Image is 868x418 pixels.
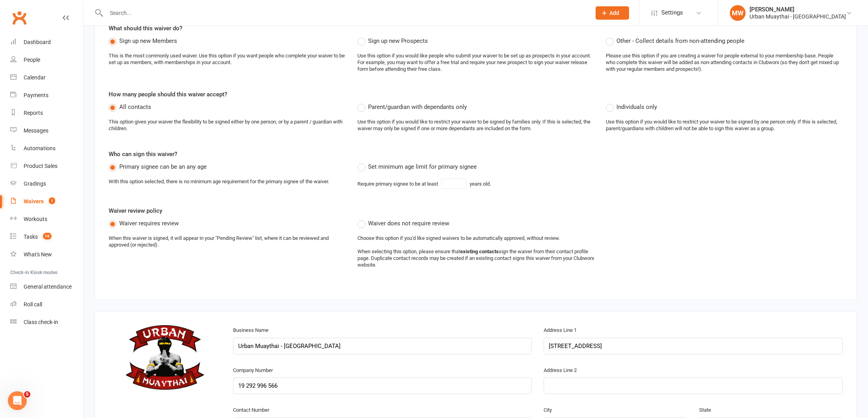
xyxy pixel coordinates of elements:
div: Toby says… [6,187,151,211]
span: Waiver requires review [119,219,179,227]
button: Send a message… [135,254,148,267]
div: Waivers [24,198,44,204]
div: Workouts [24,216,47,222]
a: Dashboard [10,33,83,51]
span: Sign up new Prospects [368,36,428,44]
label: City [544,406,552,414]
textarea: Message… [7,241,151,254]
a: Product Sales [10,157,83,175]
div: Use this option if you would like people who submit your waiver to be set up as prospects in your... [357,53,594,73]
button: Add [596,6,629,20]
strong: existing contacts [460,249,499,254]
div: Messages [24,127,48,134]
div: Automations [24,145,56,151]
div: What's New [24,251,52,258]
img: Profile image for Toby [22,4,35,17]
p: The team can also help [38,10,98,18]
span: 16 [43,233,52,239]
label: State [699,406,711,414]
span: Settings [661,4,683,22]
a: Reports [10,104,83,122]
div: Urban Muaythai - [GEOGRAPHIC_DATA] [750,13,846,20]
a: Workouts [10,210,83,228]
a: Waivers 1 [10,193,83,210]
span: Sign up new Members [119,36,177,44]
a: Source reference 143271: [14,176,20,182]
a: Tasks 16 [10,228,83,246]
div: This option gives your waiver the flexibility to be signed either by one person, or by a parent /... [109,119,346,132]
span: All contacts [119,102,151,110]
div: Reports [24,110,43,116]
a: Calendar [10,69,83,87]
div: General attendance [24,284,72,290]
a: Roll call [10,296,83,313]
button: Upload attachment [37,258,44,264]
div: Use this option if you would like to restrict your waiver to be signed by one person only. If thi... [606,119,843,132]
div: Roll call [24,301,42,308]
div: MW [730,5,746,21]
span: Add [609,10,619,16]
a: Class kiosk mode [10,313,83,331]
div: Payments [24,92,48,98]
div: Toby says… [6,41,151,188]
div: [PERSON_NAME] [750,6,846,13]
a: Gradings [10,175,83,193]
div: Close [138,3,152,17]
div: Use this option if you would like to restrict your waiver to be signed by families only. If this ... [357,119,594,132]
a: Payments [10,87,83,104]
button: Emoji picker [12,258,19,264]
div: Is that what you were looking for? [6,187,113,204]
div: ok thanks [112,211,151,228]
div: Calendar [24,74,46,81]
div: Tasks [24,234,38,240]
img: thumb_logo.png [126,325,204,390]
label: Who can sign this waiver? [109,149,177,159]
div: You're welcome. If you have any more questions or need further assistance, feel free to ask. [6,234,129,267]
span: Individuals only [616,102,657,110]
a: Clubworx [9,8,29,28]
div: This is the most commonly used waiver. Use this option if you want people who complete your waive... [109,53,346,66]
span: Waiver does not require review [368,219,449,227]
div: However, you can create custom reports using membership-related filters. For example, you can fil... [13,88,145,142]
div: Gradings [24,180,46,187]
span: 5 [24,391,30,398]
label: Waiver review policy [109,206,162,215]
a: Automations [10,140,83,157]
div: No, promotions cannot be used as a direct category in reports. The Promotions feature is specific... [6,41,151,187]
label: How many people should this waiver accept? [109,90,227,99]
div: People [24,57,40,63]
a: Source reference 2646085: [68,136,74,142]
div: Can i use promotions as a category in reports [35,15,145,30]
input: Search... [104,7,585,18]
div: Can i use promotions as a category in reports [28,10,151,35]
a: Source reference 2419894: [41,78,48,84]
div: Please use this option if you are creating a waiver for people external to your membership base. ... [606,53,843,73]
div: Require primary signee to be at least years old. [357,179,491,189]
div: When this waiver is signed, it will appear in your "Pending Review" list, where it can be reviewe... [109,235,346,249]
div: Product Sales [24,163,57,169]
a: What's New [10,246,83,263]
span: Parent/guardian with dependants only [368,102,467,110]
a: Messages [10,122,83,140]
span: Primary signee can be an any age [119,162,207,170]
label: What should this waiver do? [109,24,182,33]
div: With this option selected, there is no minimum age requirement for the primary signee of the waiver. [109,179,329,185]
div: Melissa says… [6,10,151,41]
div: Melissa says… [6,211,151,234]
button: go back [5,3,20,18]
label: Address Line 1 [544,326,577,335]
button: Start recording [50,258,56,264]
div: Dashboard [24,39,51,45]
span: 1 [49,197,55,204]
iframe: Intercom live chat [8,391,27,410]
div: To build custom reports with these filters, go to Reports and use filters like "Membership > Memb... [13,146,145,182]
div: Class check-in [24,319,58,325]
a: General attendance kiosk mode [10,278,83,296]
div: ok thanks [118,215,145,223]
div: Choose this option if you'd like signed waivers to be automatically approved, without review. Whe... [357,235,594,268]
span: Set minimum age limit for primary signee [368,162,477,170]
span: Other - Collect details from non-attending people [616,36,744,44]
label: Contact Number [233,406,269,414]
div: Is that what you were looking for? [13,192,106,200]
button: Home [123,3,138,18]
